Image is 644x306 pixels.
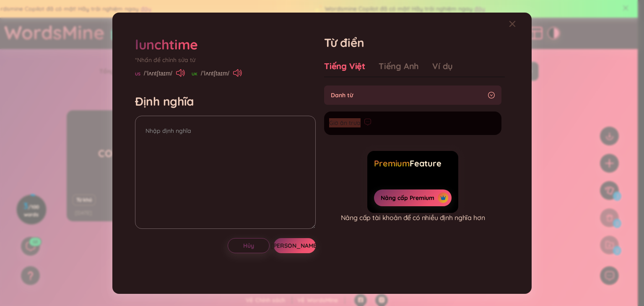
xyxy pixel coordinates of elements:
[135,35,198,54] div: lunchtime
[135,71,140,78] span: US
[271,241,319,250] span: [PERSON_NAME]
[144,69,172,78] span: /ˈlʌntʃtaɪm/
[341,213,485,222] div: Nâng cấp tài khoản để có nhiều định nghĩa hơn
[324,60,365,72] div: Tiếng Việt
[381,194,434,202] span: Nâng cấp Premium
[135,55,316,65] div: *Nhấn để chỉnh sửa từ
[374,158,451,169] div: Feature
[329,118,361,128] span: Giờ ăn trưa
[135,94,316,109] h4: Định nghĩa
[243,241,254,250] span: Hủy
[488,92,495,99] span: right-circle
[509,13,532,35] button: Close
[324,35,505,50] h1: Từ điển
[331,91,485,100] span: Danh từ
[201,69,229,78] span: /ˈlʌntʃtaɪm/
[374,158,410,169] span: Premium
[432,60,453,72] div: Ví dụ
[379,60,419,72] div: Tiếng Anh
[192,71,197,78] span: UK
[440,195,446,201] img: crown icon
